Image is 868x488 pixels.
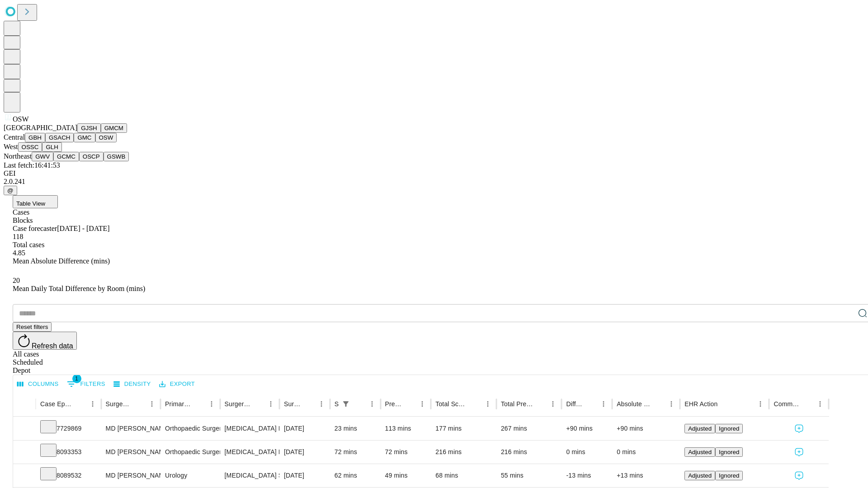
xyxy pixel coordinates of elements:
div: 7729869 [40,417,97,440]
div: 113 mins [385,417,427,440]
button: GJSH [77,123,101,133]
div: 216 mins [501,441,557,464]
button: Sort [718,398,731,410]
div: 267 mins [501,417,557,440]
button: Adjusted [684,447,715,457]
button: Sort [193,398,205,410]
span: Northeast [4,152,32,160]
button: Show filters [340,398,352,410]
div: +90 mins [566,417,608,440]
div: Orthopaedic Surgery [165,417,215,440]
div: 8089532 [40,464,97,487]
button: Menu [315,398,328,410]
div: 2.0.241 [4,178,864,186]
div: 216 mins [435,441,492,464]
button: Adjusted [684,471,715,480]
button: Menu [814,398,826,410]
div: MD [PERSON_NAME] [106,417,156,440]
button: Menu [146,398,158,410]
button: Menu [754,398,767,410]
span: Table View [16,200,45,207]
span: Reset filters [16,324,48,330]
button: Expand [18,421,31,437]
button: OSW [95,133,117,142]
div: 0 mins [617,441,675,464]
div: [DATE] [284,441,325,464]
div: Case Epic Id [40,400,73,408]
span: [DATE] - [DATE] [57,225,109,232]
div: 23 mins [335,417,376,440]
button: @ [4,186,17,195]
span: Ignored [719,472,739,479]
button: Menu [86,398,99,410]
button: Refresh data [13,332,77,350]
button: Sort [801,398,814,410]
button: Select columns [15,377,61,391]
button: GSWB [104,152,129,161]
div: 1 active filter [340,398,352,410]
div: [DATE] [284,417,325,440]
button: Ignored [715,447,743,457]
button: Menu [665,398,678,410]
button: Adjusted [684,424,715,433]
button: Menu [264,398,277,410]
span: Last fetch: 16:41:53 [4,161,60,169]
div: GEI [4,169,864,178]
button: Export [157,377,197,391]
div: 72 mins [385,441,427,464]
button: Ignored [715,424,743,433]
div: Urology [165,464,215,487]
div: Surgery Name [225,400,251,408]
span: Adjusted [688,449,712,455]
button: GMC [74,133,95,142]
div: -13 mins [566,464,608,487]
button: GLH [42,142,61,152]
button: Sort [353,398,366,410]
div: Scheduled In Room Duration [335,400,339,408]
div: Primary Service [165,400,191,408]
div: 0 mins [566,441,608,464]
button: Menu [481,398,494,410]
span: Central [4,133,25,141]
button: Expand [18,468,31,484]
button: Sort [133,398,146,410]
span: 4.85 [13,249,25,257]
div: [MEDICAL_DATA] KNEE TOTAL [225,417,275,440]
div: Comments [774,400,800,408]
div: [MEDICAL_DATA] SURGICAL [225,464,275,487]
div: EHR Action [684,400,717,408]
div: 177 mins [435,417,492,440]
div: MD [PERSON_NAME] [106,441,156,464]
span: Refresh data [32,342,73,350]
span: Case forecaster [13,225,57,232]
span: Total cases [13,241,44,249]
div: Total Predicted Duration [501,400,533,408]
div: Difference [566,400,584,408]
div: +13 mins [617,464,675,487]
span: West [4,143,18,150]
span: @ [7,187,14,194]
button: Show filters [65,377,108,391]
button: Sort [585,398,597,410]
span: Ignored [719,425,739,432]
button: Menu [205,398,218,410]
span: Ignored [719,449,739,455]
div: 72 mins [335,441,376,464]
span: [GEOGRAPHIC_DATA] [4,124,77,131]
div: 68 mins [435,464,492,487]
div: Surgery Date [284,400,302,408]
span: OSW [13,115,29,123]
span: Mean Absolute Difference (mins) [13,257,110,265]
div: MD [PERSON_NAME] [PERSON_NAME] Md [106,464,156,487]
button: GWV [32,152,53,161]
div: 49 mins [385,464,427,487]
button: Reset filters [13,322,52,332]
button: Menu [547,398,559,410]
button: Menu [416,398,429,410]
button: OSCP [79,152,104,161]
span: 118 [13,233,23,240]
button: OSSC [18,142,42,152]
div: Total Scheduled Duration [435,400,468,408]
button: Sort [252,398,264,410]
button: GSACH [45,133,74,142]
